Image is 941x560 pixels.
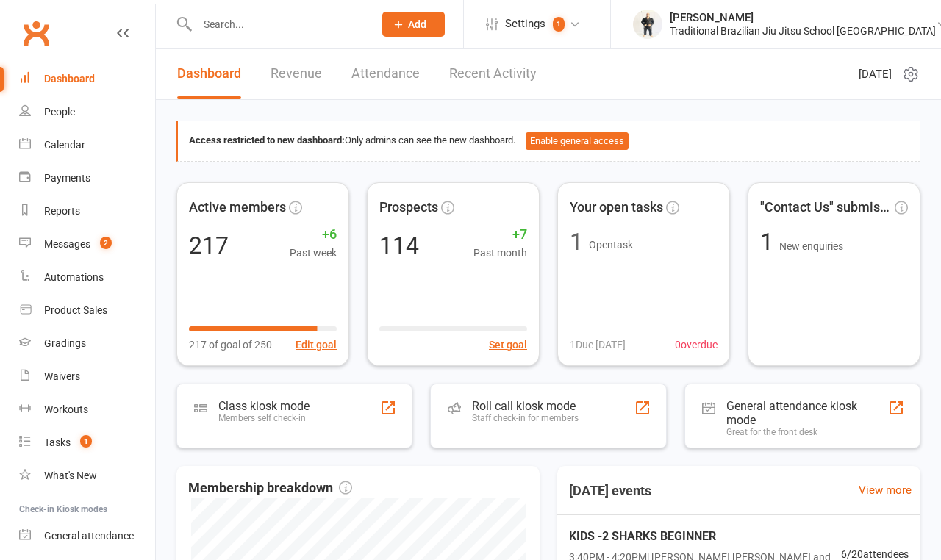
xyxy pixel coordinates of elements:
[218,413,310,423] div: Members self check-in
[19,327,155,360] a: Gradings
[44,238,90,250] div: Messages
[290,245,337,261] span: Past week
[188,478,352,499] span: Membership breakdown
[760,197,892,218] span: "Contact Us" submissions
[44,470,97,481] div: What's New
[19,261,155,294] a: Automations
[271,49,322,99] a: Revenue
[189,234,229,257] div: 217
[449,49,537,99] a: Recent Activity
[472,413,579,423] div: Staff check-in for members
[44,139,85,151] div: Calendar
[218,399,310,413] div: Class kiosk mode
[44,337,86,349] div: Gradings
[44,271,104,283] div: Automations
[19,294,155,327] a: Product Sales
[670,11,936,24] div: [PERSON_NAME]
[408,18,426,30] span: Add
[19,360,155,393] a: Waivers
[296,337,337,353] button: Edit goal
[44,370,80,382] div: Waivers
[290,224,337,245] span: +6
[670,24,936,37] div: Traditional Brazilian Jiu Jitsu School [GEOGRAPHIC_DATA]
[19,520,155,553] a: General attendance kiosk mode
[569,527,841,546] span: KIDS -2 SHARKS BEGINNER
[675,337,718,353] span: 0 overdue
[859,481,912,499] a: View more
[472,399,579,413] div: Roll call kiosk mode
[189,132,909,150] div: Only admins can see the new dashboard.
[44,403,88,415] div: Workouts
[633,10,662,39] img: thumb_image1732515240.png
[100,237,112,249] span: 2
[19,62,155,96] a: Dashboard
[44,73,95,85] div: Dashboard
[19,162,155,195] a: Payments
[760,228,779,256] span: 1
[526,132,629,150] button: Enable general access
[44,437,71,448] div: Tasks
[351,49,420,99] a: Attendance
[379,234,419,257] div: 114
[80,435,92,448] span: 1
[44,172,90,184] div: Payments
[19,195,155,228] a: Reports
[19,393,155,426] a: Workouts
[189,337,272,353] span: 217 of goal of 250
[570,337,626,353] span: 1 Due [DATE]
[189,134,345,146] strong: Access restricted to new dashboard:
[859,65,892,83] span: [DATE]
[570,197,663,218] span: Your open tasks
[177,49,241,99] a: Dashboard
[193,14,363,35] input: Search...
[489,337,527,353] button: Set goal
[19,228,155,261] a: Messages 2
[19,129,155,162] a: Calendar
[44,106,75,118] div: People
[779,240,843,252] span: New enquiries
[18,15,54,51] a: Clubworx
[726,399,888,427] div: General attendance kiosk mode
[189,197,286,218] span: Active members
[570,230,583,254] div: 1
[589,239,633,251] span: Open task
[473,245,527,261] span: Past month
[44,205,80,217] div: Reports
[44,304,107,316] div: Product Sales
[473,224,527,245] span: +7
[726,427,888,437] div: Great for the front desk
[19,96,155,129] a: People
[19,459,155,492] a: What's New
[553,17,565,32] span: 1
[505,7,545,40] span: Settings
[44,530,134,542] div: General attendance
[382,12,445,37] button: Add
[379,197,438,218] span: Prospects
[19,426,155,459] a: Tasks 1
[557,478,663,504] h3: [DATE] events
